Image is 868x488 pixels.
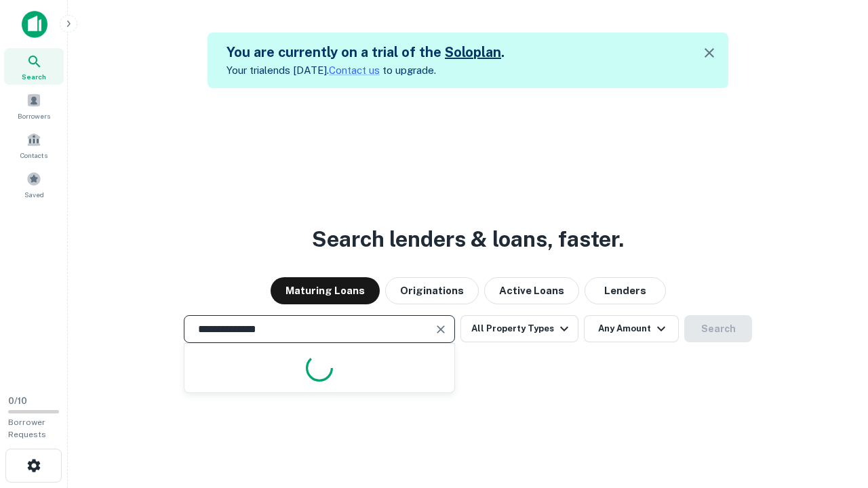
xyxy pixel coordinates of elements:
button: Any Amount [584,315,679,342]
a: Borrowers [4,87,64,124]
button: Originations [385,277,479,304]
p: Your trial ends [DATE]. to upgrade. [226,62,505,79]
span: Borrower Requests [8,418,46,439]
button: Active Loans [484,277,579,304]
button: Maturing Loans [271,277,380,304]
a: Contacts [4,127,64,163]
a: Search [4,48,64,85]
button: Lenders [585,277,666,304]
button: All Property Types [460,315,578,342]
span: Saved [24,189,44,200]
span: 0 / 10 [8,396,27,406]
span: Borrowers [18,110,50,121]
h3: Search lenders & loans, faster. [312,223,624,256]
img: capitalize-icon.png [22,11,47,38]
span: Contacts [20,150,47,161]
span: Search [22,71,46,82]
iframe: Chat Widget [800,380,868,445]
a: Soloplan [445,44,501,60]
a: Contact us [329,64,380,76]
h5: You are currently on a trial of the . [226,42,505,62]
a: Saved [4,166,64,203]
button: Clear [431,320,450,339]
